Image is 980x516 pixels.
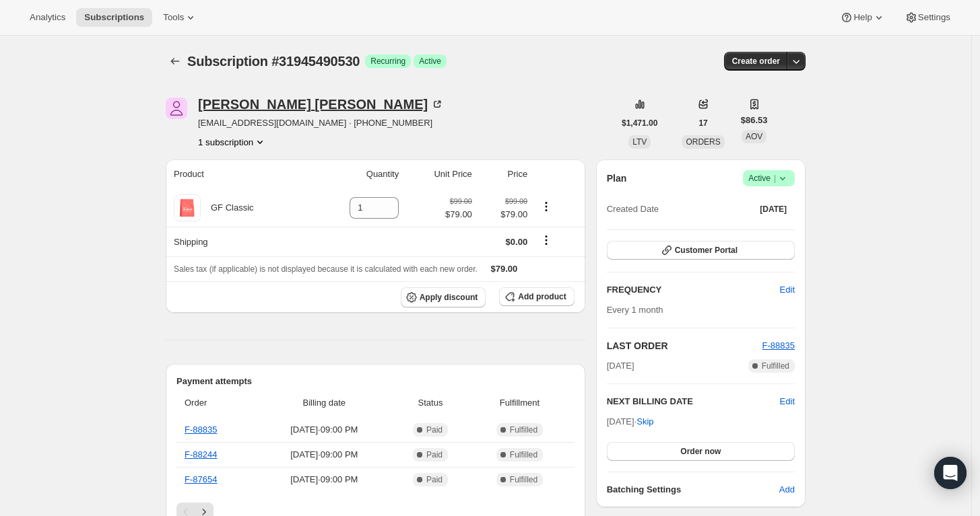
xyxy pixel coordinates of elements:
[166,98,187,119] span: Alessandra Carvalho
[607,339,762,353] h2: LAST ORDER
[607,241,795,260] button: Customer Portal
[680,446,721,457] span: Order now
[690,114,715,133] button: 17
[607,283,780,297] h2: FREQUENCY
[401,287,486,307] button: Apply discount
[780,395,795,408] button: Edit
[370,56,405,67] span: Recurring
[155,8,205,27] button: Tools
[762,361,789,371] span: Fulfilled
[76,8,152,27] button: Subscriptions
[176,388,257,418] th: Order
[636,415,653,429] span: Skip
[780,283,795,297] span: Edit
[779,483,795,496] span: Add
[166,52,185,71] button: Subscriptions
[772,279,803,301] button: Edit
[261,473,388,486] span: [DATE] · 09:00 PM
[771,479,803,501] button: Add
[760,204,787,215] span: [DATE]
[724,52,788,71] button: Create order
[176,375,575,388] h2: Payment attempts
[84,12,144,23] span: Subscriptions
[518,291,566,302] span: Add product
[505,197,527,205] small: $99.00
[607,483,779,496] h6: Batching Settings
[261,423,388,437] span: [DATE] · 09:00 PM
[261,448,388,462] span: [DATE] · 09:00 PM
[201,201,254,215] div: GF Classic
[450,197,472,205] small: $99.00
[174,264,478,274] span: Sales tax (if applicable) is not displayed because it is calculated with each new order.
[22,8,73,27] button: Analytics
[614,114,665,133] button: $1,471.00
[675,245,738,256] span: Customer Portal
[510,449,537,460] span: Fulfilled
[607,172,627,185] h2: Plan
[198,98,444,111] div: [PERSON_NAME] [PERSON_NAME]
[426,425,443,435] span: Paid
[607,305,663,315] span: Every 1 month
[698,118,707,128] span: 17
[476,159,531,189] th: Price
[419,56,441,67] span: Active
[774,173,776,184] span: |
[198,135,267,149] button: Product actions
[832,8,893,27] button: Help
[535,199,557,214] button: Product actions
[762,340,795,351] a: F-88835
[198,116,444,130] span: [EMAIL_ADDRESS][DOMAIN_NAME] · [PHONE_NUMBER]
[426,449,443,460] span: Paid
[396,396,465,410] span: Status
[30,12,65,23] span: Analytics
[607,202,659,216] span: Created Date
[166,227,312,256] th: Shipping
[185,425,217,435] a: F-88835
[535,233,557,248] button: Shipping actions
[426,474,443,485] span: Paid
[491,264,518,274] span: $79.00
[732,56,780,67] span: Create order
[628,411,661,433] button: Skip
[607,395,780,408] h2: NEXT BILLING DATE
[403,159,476,189] th: Unit Price
[187,54,360,69] span: Subscription #31945490530
[748,172,789,185] span: Active
[686,137,720,147] span: ORDERS
[261,396,388,410] span: Billing date
[746,132,762,141] span: AOV
[445,208,472,221] span: $79.00
[499,287,574,306] button: Add product
[896,8,958,27] button: Settings
[607,359,634,373] span: [DATE]
[420,292,478,303] span: Apply discount
[934,457,967,489] div: Open Intercom Messenger
[762,339,795,353] button: F-88835
[918,12,950,23] span: Settings
[853,12,872,23] span: Help
[607,442,795,461] button: Order now
[622,118,657,128] span: $1,471.00
[166,159,312,189] th: Product
[506,237,528,247] span: $0.00
[473,396,566,410] span: Fulfillment
[752,200,795,219] button: [DATE]
[607,416,654,427] span: [DATE] ·
[185,449,217,459] a: F-88244
[480,208,527,221] span: $79.00
[510,425,537,435] span: Fulfilled
[632,137,647,147] span: LTV
[312,159,403,189] th: Quantity
[185,474,217,484] a: F-87654
[163,12,184,23] span: Tools
[741,114,768,127] span: $86.53
[510,474,537,485] span: Fulfilled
